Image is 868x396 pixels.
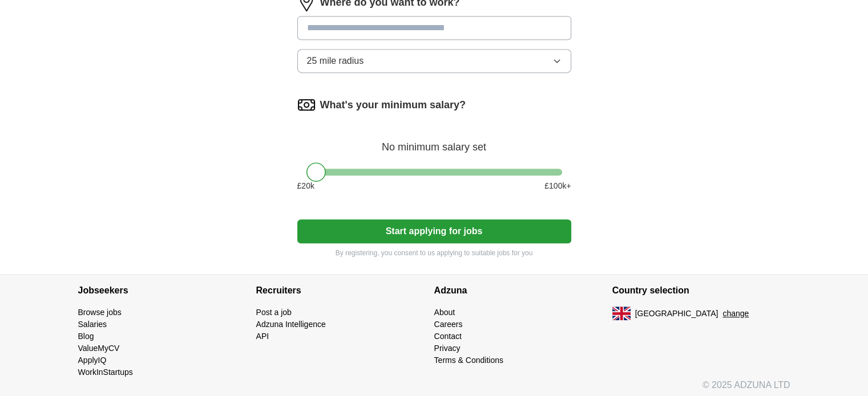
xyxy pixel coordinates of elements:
a: ValueMyCV [78,344,120,353]
a: Post a job [256,308,292,317]
a: Browse jobs [78,308,122,317]
button: 25 mile radius [297,49,571,73]
a: Contact [434,332,462,341]
span: £ 100 k+ [544,180,571,192]
h4: Country selection [612,275,790,307]
p: By registering, you consent to us applying to suitable jobs for you [297,248,571,258]
span: 25 mile radius [307,54,364,68]
a: API [256,332,269,341]
a: Adzuna Intelligence [256,320,326,329]
div: No minimum salary set [297,128,571,155]
img: salary.png [297,96,316,114]
a: Blog [78,332,94,341]
img: UK flag [612,307,631,320]
a: ApplyIQ [78,356,107,365]
a: Salaries [78,320,107,329]
a: Privacy [434,344,461,353]
button: Start applying for jobs [297,219,571,243]
a: About [434,308,455,317]
button: change [722,308,749,320]
span: £ 20 k [297,180,314,192]
label: What's your minimum salary? [320,97,466,113]
span: [GEOGRAPHIC_DATA] [635,308,718,320]
a: Careers [434,320,463,329]
a: WorkInStartups [78,368,133,377]
a: Terms & Conditions [434,356,503,365]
